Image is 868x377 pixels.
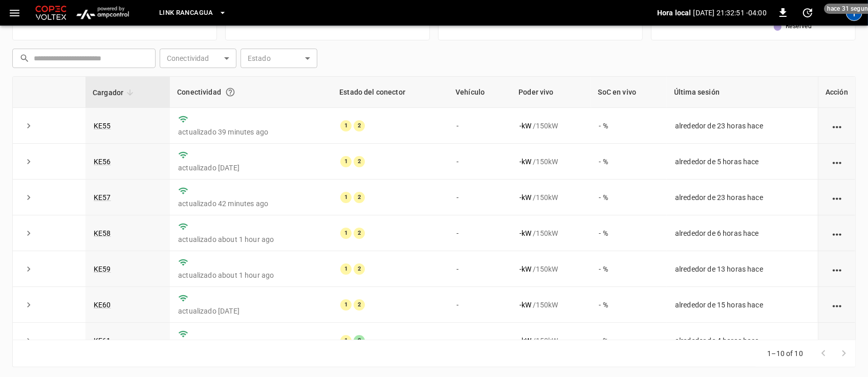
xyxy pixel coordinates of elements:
p: - kW [519,157,531,167]
button: expand row [21,154,36,169]
p: - kW [519,192,531,203]
div: 2 [354,228,365,239]
div: / 150 kW [519,121,582,131]
div: action cell options [831,121,843,131]
th: Última sesión [667,77,818,108]
a: KE57 [94,193,111,202]
div: 2 [354,299,365,311]
td: - [448,108,511,144]
div: / 150 kW [519,157,582,167]
div: 2 [354,156,365,167]
p: actualizado 39 minutes ago [178,127,324,137]
img: ampcontrol.io logo [73,3,133,23]
div: 1 [340,335,352,346]
th: Vehículo [448,77,511,108]
p: actualizado [DATE] [178,163,324,173]
p: actualizado about 1 hour ago [178,270,324,280]
p: actualizado [DATE] [178,306,324,316]
button: expand row [21,261,36,277]
p: - kW [519,264,531,274]
div: 2 [354,120,365,131]
th: SoC en vivo [591,77,667,108]
button: expand row [21,297,36,313]
div: / 150 kW [519,192,582,203]
a: KE56 [94,158,111,166]
td: alrededor de 5 horas hace [667,144,818,180]
button: expand row [21,118,36,134]
td: - [448,180,511,215]
td: - [448,323,511,359]
td: - % [591,287,667,323]
div: 1 [340,299,352,311]
div: 1 [340,120,352,131]
div: action cell options [831,264,843,274]
div: 1 [340,192,352,203]
td: - % [591,215,667,251]
div: / 150 kW [519,264,582,274]
div: action cell options [831,157,843,167]
span: Reserved [786,21,812,32]
a: KE61 [94,337,111,345]
div: action cell options [831,228,843,238]
span: Link Rancagua [159,7,213,19]
img: Customer Logo [33,3,69,23]
td: - [448,251,511,287]
td: - [448,287,511,323]
div: 1 [340,156,352,167]
p: [DATE] 21:32:51 -04:00 [693,8,767,18]
td: - % [591,251,667,287]
th: Estado del conector [332,77,448,108]
p: actualizado about 1 hour ago [178,234,324,245]
p: - kW [519,121,531,131]
p: - kW [519,228,531,238]
a: KE60 [94,301,111,309]
p: - kW [519,300,531,310]
p: Hora local [657,8,691,18]
td: alrededor de 13 horas hace [667,251,818,287]
td: - [448,144,511,180]
button: expand row [21,333,36,348]
button: expand row [21,190,36,205]
div: action cell options [831,300,843,310]
button: Link Rancagua [155,3,231,23]
div: Conectividad [177,83,325,101]
a: KE59 [94,265,111,273]
p: - kW [519,336,531,346]
div: 1 [340,228,352,239]
div: action cell options [831,336,843,346]
a: KE58 [94,229,111,237]
a: KE55 [94,122,111,130]
td: - % [591,144,667,180]
button: expand row [21,226,36,241]
p: 1–10 of 10 [768,348,804,359]
div: 1 [340,263,352,275]
td: - % [591,108,667,144]
div: 2 [354,192,365,203]
td: - [448,215,511,251]
p: actualizado 42 minutes ago [178,198,324,209]
td: - % [591,323,667,359]
button: set refresh interval [799,5,816,21]
th: Poder vivo [511,77,591,108]
span: Cargador [93,86,137,99]
td: - % [591,180,667,215]
div: 2 [354,335,365,346]
td: alrededor de 6 horas hace [667,215,818,251]
td: alrededor de 15 horas hace [667,287,818,323]
th: Acción [818,77,855,108]
div: / 150 kW [519,228,582,238]
td: alrededor de 23 horas hace [667,180,818,215]
div: 2 [354,263,365,275]
td: alrededor de 4 horas hace [667,323,818,359]
div: action cell options [831,192,843,203]
div: / 150 kW [519,336,582,346]
td: alrededor de 23 horas hace [667,108,818,144]
div: / 150 kW [519,300,582,310]
button: Conexión entre el cargador y nuestro software. [221,83,240,101]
